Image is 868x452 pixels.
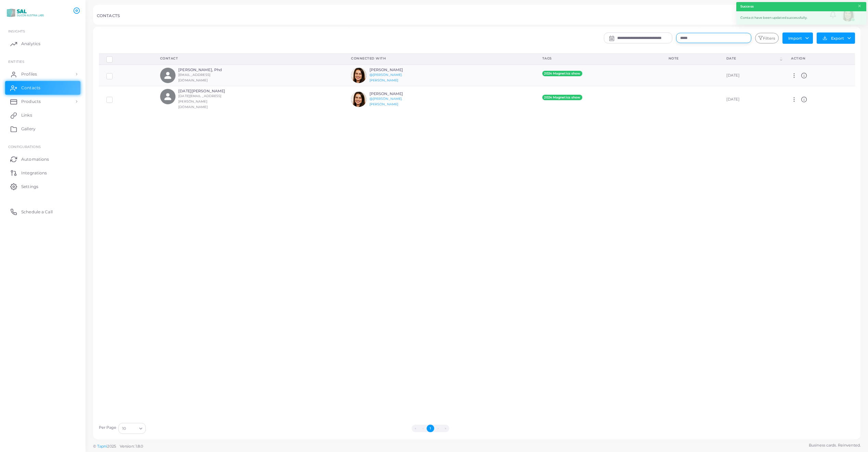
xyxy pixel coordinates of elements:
span: Settings [21,184,38,190]
span: 2024 Magnetics show [542,71,582,76]
h6: [PERSON_NAME], Phd [178,68,229,72]
div: Note [669,56,711,61]
img: avatar [351,68,366,83]
span: Configurations [8,145,41,149]
span: Integrations [21,170,47,176]
a: Schedule a Call [5,205,80,218]
h6: [PERSON_NAME] [370,68,420,72]
span: Version: 1.8.0 [120,444,143,449]
button: Filters [755,33,778,44]
a: Settings [5,180,80,193]
small: [DATE][EMAIL_ADDRESS][PERSON_NAME][DOMAIN_NAME] [178,94,221,109]
div: Connected With [351,56,527,61]
a: Integrations [5,166,80,180]
div: Date [726,56,779,61]
a: Gallery [5,122,80,136]
span: Profiles [21,71,37,77]
h6: [PERSON_NAME] [370,92,420,96]
span: 2024 Magnetics show [542,95,582,100]
a: Links [5,108,80,122]
button: Go to page 1 [427,425,434,432]
a: Tapni [97,444,107,449]
div: Tags [542,56,653,61]
span: Products [21,98,41,105]
span: 10 [122,425,126,432]
strong: Success [740,4,754,9]
div: action [791,56,847,61]
div: Contact have been updated successfully. [736,11,866,25]
input: Search for option [127,425,137,432]
span: Links [21,112,32,118]
a: @[PERSON_NAME].[PERSON_NAME] [370,73,403,82]
a: Contacts [5,81,80,95]
ul: Pagination [147,425,713,432]
span: Schedule a Call [21,209,53,215]
a: Automations [5,152,80,166]
a: Products [5,95,80,108]
svg: person fill [163,71,172,80]
div: Search for option [118,423,146,434]
img: logo [6,6,44,19]
span: Analytics [21,41,40,47]
span: Automations [21,156,49,162]
small: [EMAIL_ADDRESS][DOMAIN_NAME] [178,73,210,82]
svg: person fill [163,92,172,101]
span: ENTITIES [8,59,24,64]
span: INSIGHTS [8,29,25,33]
span: © [93,443,143,449]
a: Analytics [5,37,80,51]
label: Per Page [99,425,117,430]
button: Import [782,32,813,43]
h6: [DATE][PERSON_NAME] [178,89,229,93]
div: [DATE] [726,73,776,78]
span: Contacts [21,85,40,91]
a: Profiles [5,67,80,81]
div: [DATE] [726,97,776,102]
h5: CONTACTS [97,13,120,18]
th: Row-selection [99,53,153,65]
a: @[PERSON_NAME].[PERSON_NAME] [370,97,403,106]
span: Business cards. Reinvented. [809,442,860,448]
img: avatar [351,92,366,107]
span: 2025 [107,443,116,449]
button: Export [817,32,855,44]
span: Gallery [21,126,36,132]
div: Contact [160,56,336,61]
button: Close [857,2,862,10]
